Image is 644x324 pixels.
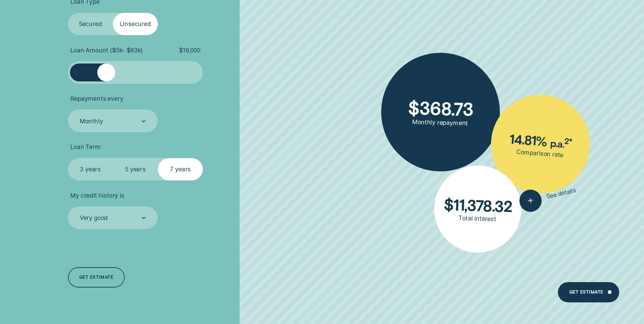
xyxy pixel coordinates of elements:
span: Loan Amount ( $5k - $63k ) [70,47,143,54]
span: Loan Term [70,143,100,151]
span: See details [546,186,577,200]
a: Get estimate [68,267,125,288]
label: Secured [68,13,113,35]
span: Repayments every [70,95,123,102]
button: See details [517,179,578,214]
span: My credit history is [70,192,124,199]
a: Get estimate [558,282,619,302]
label: Unsecured [113,13,158,35]
div: Monthly [80,118,103,125]
label: 7 years [158,158,203,181]
div: Very good [80,214,108,222]
label: 5 years [113,158,158,181]
label: 3 years [68,158,113,181]
span: $ 19,000 [179,47,200,54]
